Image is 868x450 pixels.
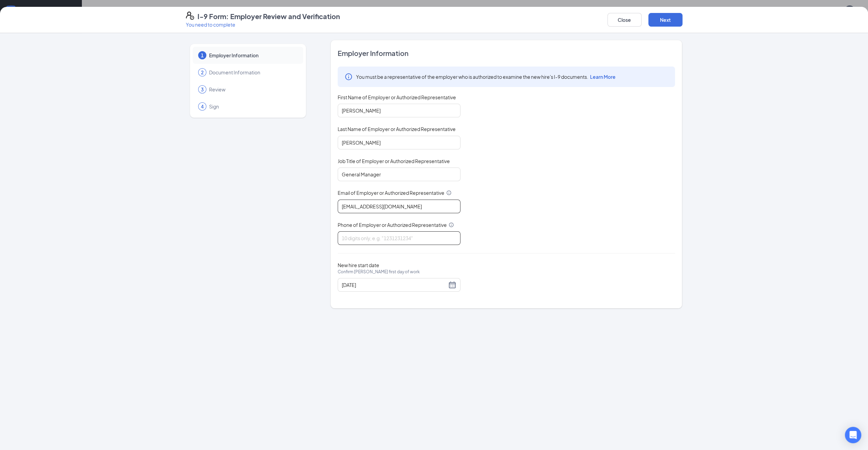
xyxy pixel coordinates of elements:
[342,281,447,289] input: 09/16/2025
[338,48,675,58] span: Employer Information
[845,427,861,443] div: Open Intercom Messenger
[338,262,420,282] span: New hire start date
[338,94,456,101] span: First Name of Employer or Authorized Representative
[446,190,452,195] svg: Info
[588,74,616,80] a: Learn More
[201,52,204,59] span: 1
[201,103,204,110] span: 4
[648,13,682,27] button: Next
[338,231,460,245] input: 10 digits only, e.g. "1231231234"
[338,158,450,164] span: Job Title of Employer or Authorized Representative
[338,168,460,181] input: Enter job title
[356,73,616,80] span: You must be a representative of the employer who is authorized to examine the new hire's I-9 docu...
[338,189,444,196] span: Email of Employer or Authorized Representative
[338,126,456,132] span: Last Name of Employer or Authorized Representative
[448,222,454,228] svg: Info
[338,200,460,213] input: Enter your email address
[201,86,204,93] span: 3
[590,74,616,80] span: Learn More
[209,86,296,93] span: Review
[209,103,296,110] span: Sign
[209,69,296,76] span: Document Information
[344,73,353,81] svg: Info
[209,52,296,59] span: Employer Information
[197,12,340,21] h4: I-9 Form: Employer Review and Verification
[338,104,460,117] input: Enter your first name
[186,21,340,28] p: You need to complete
[201,69,204,76] span: 2
[338,221,447,228] span: Phone of Employer or Authorized Representative
[186,12,194,20] svg: FormI9EVerifyIcon
[607,13,642,27] button: Close
[338,268,420,275] span: Confirm [PERSON_NAME] first day of work
[338,136,460,149] input: Enter your last name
